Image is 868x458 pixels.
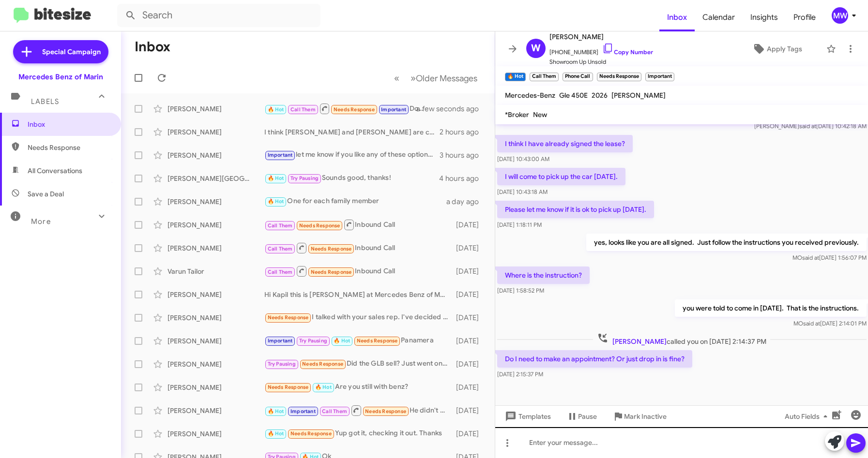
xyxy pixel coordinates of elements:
span: [DATE] 2:15:37 PM [497,370,543,378]
small: 🔥 Hot [505,73,526,81]
div: I think [PERSON_NAME] and [PERSON_NAME] are confused about what car you want numbers on. Do you w... [264,127,440,137]
span: [PHONE_NUMBER] [549,43,653,57]
span: Pause [578,408,597,425]
span: Inbox [28,119,110,129]
span: Profile [786,3,823,31]
span: Needs Response [290,430,332,437]
span: [PERSON_NAME] [DATE] 10:42:18 AM [754,122,866,130]
span: Mercedes-Benz [505,91,555,100]
span: Templates [503,408,551,425]
div: [PERSON_NAME] [168,429,264,439]
span: 🔥 Hot [268,106,284,113]
span: Needs Response [299,222,340,229]
span: Important [381,106,406,113]
div: Inbound Call [264,242,453,254]
span: Needs Response [334,106,375,113]
button: Previous [388,68,405,88]
span: MO [DATE] 1:56:07 PM [792,254,866,261]
button: Auto Fields [777,408,839,425]
span: Needs Response [311,269,352,275]
span: Needs Response [302,361,343,367]
span: Call Them [322,408,347,414]
span: Save a Deal [28,189,64,199]
div: Inbound Call [264,265,453,277]
div: Sounds good, thanks! [264,173,439,184]
div: [DATE] [453,406,487,415]
div: [PERSON_NAME] [168,290,264,299]
p: Please let me know if it is ok to pick up [DATE]. [497,201,654,218]
div: [DATE] [453,220,487,230]
div: Do I need to make an appointment? Or just drop in is fine? [264,103,429,115]
span: Try Pausing [299,338,327,344]
span: Important [268,152,293,158]
span: [DATE] 1:18:11 PM [497,221,542,228]
span: 2026 [592,91,608,100]
a: Special Campaign [13,40,108,63]
span: Try Pausing [290,175,319,181]
span: 🔥 Hot [268,198,284,205]
span: [PERSON_NAME] [611,91,666,100]
span: Needs Response [311,246,352,252]
div: Yup got it, checking it out. Thanks [264,428,453,439]
small: Phone Call [563,73,593,81]
button: Next [405,68,483,88]
div: [DATE] [453,313,487,323]
div: [PERSON_NAME] [168,243,264,253]
button: Mark Inactive [605,408,674,425]
div: [PERSON_NAME] [168,313,264,323]
span: Older Messages [416,73,477,84]
span: Auto Fields [785,408,831,425]
span: Needs Response [365,408,406,414]
p: Do I need to make an appointment? Or just drop in is fine? [497,350,692,368]
span: [PERSON_NAME] [549,31,653,43]
span: Mark Inactive [624,408,667,425]
span: « [394,72,399,84]
button: MW [823,7,857,24]
div: [PERSON_NAME] [168,336,264,346]
span: 🔥 Hot [268,408,284,414]
span: Call Them [290,106,316,113]
span: Apply Tags [767,40,802,58]
div: [PERSON_NAME] [168,127,264,137]
p: Where is the instruction? [497,266,590,284]
span: 🔥 Hot [315,384,332,390]
a: Calendar [695,3,743,31]
div: 2 hours ago [440,127,487,137]
a: Copy Number [602,48,653,56]
div: [DATE] [453,336,487,346]
div: Varun Tailor [168,266,264,276]
span: said at [799,122,816,130]
button: Pause [559,408,605,425]
a: Insights [743,3,786,31]
span: Needs Response [268,384,309,390]
span: Labels [31,97,59,106]
div: [PERSON_NAME] [168,104,264,114]
span: Needs Response [357,338,398,344]
input: Search [117,4,320,27]
small: Call Them [530,73,559,81]
span: Call Them [268,269,293,275]
span: [DATE] 10:43:00 AM [497,155,549,163]
div: Panamera [264,335,453,346]
span: W [531,41,541,56]
span: [DATE] 1:58:52 PM [497,287,544,294]
span: Needs Response [28,143,110,152]
span: *Broker [505,110,529,119]
div: I talked with your sales rep. I've decided to go a different route. Thanks [264,312,453,323]
span: said at [802,254,819,261]
a: Inbox [659,3,695,31]
span: More [31,217,51,226]
div: 3 hours ago [440,150,487,160]
small: Needs Response [597,73,641,81]
span: MO [DATE] 2:14:01 PM [793,320,866,327]
span: said at [803,320,820,327]
nav: Page navigation example [389,68,483,88]
span: called you on [DATE] 2:14:37 PM [593,332,770,346]
div: 4 hours ago [439,174,487,183]
span: New [533,110,547,119]
span: All Conversations [28,166,82,176]
span: [PERSON_NAME] [612,337,667,346]
div: [DATE] [453,290,487,299]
